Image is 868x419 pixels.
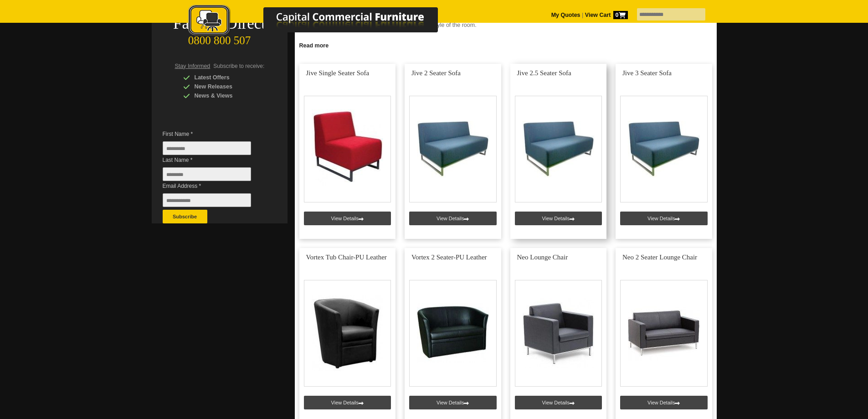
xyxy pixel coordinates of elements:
button: Subscribe [163,210,207,223]
div: Latest Offers [183,73,270,82]
a: View Cart0 [583,12,627,18]
a: My Quotes [551,12,580,18]
span: 0 [613,11,628,19]
a: Capital Commercial Furniture Logo [163,5,482,41]
div: 0800 800 507 [152,30,288,47]
input: First Name * [163,141,251,155]
span: First Name * [163,129,265,139]
a: Click to read more [295,39,717,50]
span: Subscribe to receive: [213,63,264,69]
div: News & Views [183,91,270,100]
div: Factory Direct [152,17,288,30]
span: Email Address * [163,181,265,191]
p: The best thing about office sofas is that they do not take up much space at all! They can be easi... [299,37,712,55]
input: Email Address * [163,193,251,207]
input: Last Name * [163,167,251,181]
span: Last Name * [163,155,265,165]
div: New Releases [183,82,270,91]
img: Capital Commercial Furniture Logo [163,5,482,38]
strong: View Cart [585,12,628,18]
span: Stay Informed [175,63,211,69]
